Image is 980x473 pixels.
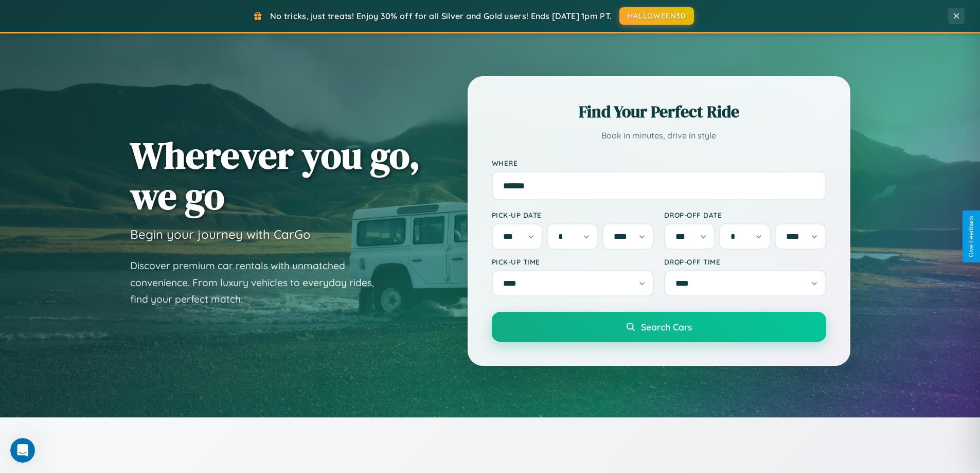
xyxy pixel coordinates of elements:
h3: Begin your journey with CarGo [130,226,311,242]
div: Give Feedback [968,216,975,257]
label: Pick-up Date [492,211,654,219]
label: Drop-off Date [664,211,826,219]
h2: Find Your Perfect Ride [492,100,826,123]
span: No tricks, just treats! Enjoy 30% off for all Silver and Gold users! Ends [DATE] 1pm PT. [270,11,612,21]
h1: Wherever you go, we go [130,135,420,216]
iframe: Intercom live chat [10,438,35,463]
p: Book in minutes, drive in style [492,128,826,143]
span: Search Cars [641,321,692,332]
label: Where [492,159,826,167]
button: HALLOWEEN30 [619,7,694,25]
label: Pick-up Time [492,257,654,266]
label: Drop-off Time [664,257,826,266]
button: Search Cars [492,312,826,342]
p: Discover premium car rentals with unmatched convenience. From luxury vehicles to everyday rides, ... [130,257,387,308]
